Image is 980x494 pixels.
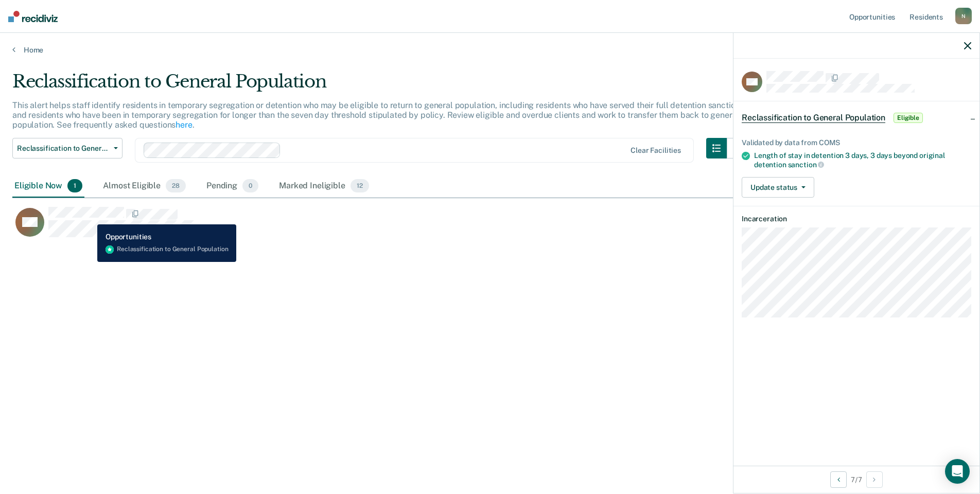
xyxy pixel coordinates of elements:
[955,8,972,24] div: N
[830,471,847,488] button: Previous Opportunity
[742,177,814,198] button: Update status
[166,179,186,192] span: 28
[631,146,681,155] div: Clear facilities
[204,175,260,198] div: Pending
[733,466,979,493] div: 7 / 7
[733,101,979,134] div: Reclassification to General PopulationEligible
[17,144,110,153] span: Reclassification to General Population
[788,161,825,169] span: sanction
[8,11,58,22] img: Recidiviz
[351,179,369,192] span: 12
[277,175,371,198] div: Marked Ineligible
[176,120,192,130] a: here
[742,138,971,147] div: Validated by data from COMS
[754,151,971,169] div: Length of stay in detention 3 days, 3 days beyond original detention
[945,459,970,484] div: Open Intercom Messenger
[12,100,740,130] p: This alert helps staff identify residents in temporary segregation or detention who may be eligib...
[67,179,82,192] span: 1
[12,206,848,248] div: CaseloadOpportunityCell-0818670
[101,175,188,198] div: Almost Eligible
[12,71,747,100] div: Reclassification to General Population
[12,175,84,198] div: Eligible Now
[742,215,971,223] dt: Incarceration
[894,113,923,123] span: Eligible
[866,471,883,488] button: Next Opportunity
[242,179,258,192] span: 0
[742,113,885,123] span: Reclassification to General Population
[12,45,968,55] a: Home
